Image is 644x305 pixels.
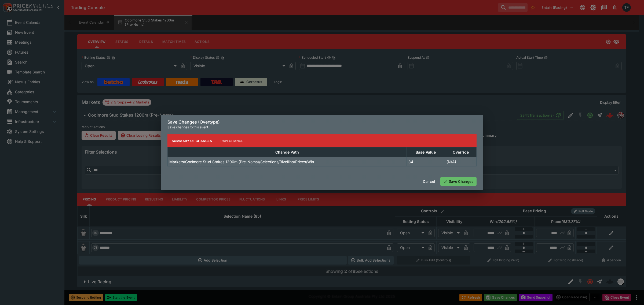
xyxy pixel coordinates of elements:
th: Change Path [168,147,407,157]
button: Save Changes [440,177,477,186]
p: Save changes to this event. [167,125,477,130]
h6: Save Changes (Overtype) [167,119,477,125]
td: (N/A) [445,157,477,166]
td: 34 [407,157,445,166]
button: Summary of Changes [167,134,216,147]
th: Base Value [407,147,445,157]
th: Override [445,147,477,157]
button: Raw Change [216,134,248,147]
button: Cancel [420,177,438,186]
p: Markets/Coolmore Stud Stakes 1200m (Pre-Noms)/Selections/Rivellino/Prices/Win [169,159,314,165]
